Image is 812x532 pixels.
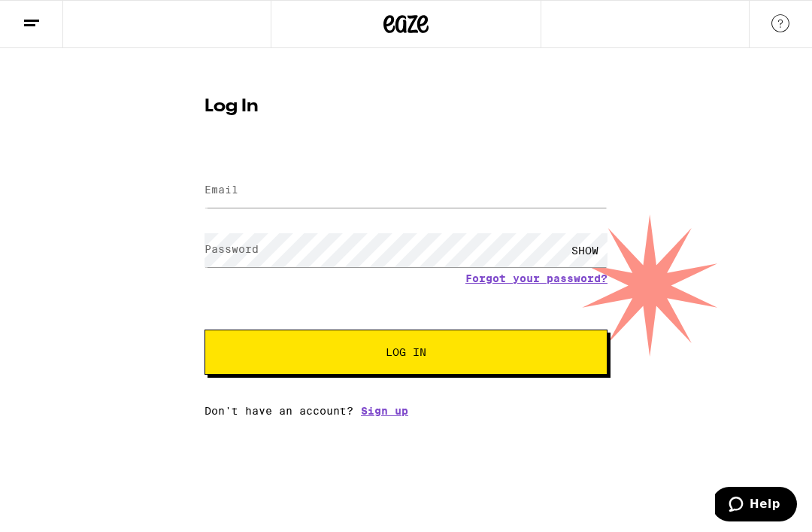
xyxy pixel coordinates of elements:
h1: Log In [205,98,607,116]
iframe: Opens a widget where you can find more information [715,487,797,524]
div: SHOW [562,233,607,267]
a: Forgot your password? [465,272,607,284]
span: Log In [386,347,426,357]
a: Sign up [361,405,408,417]
button: Log In [205,330,607,375]
input: Email [205,174,607,208]
div: Don't have an account? [205,405,607,417]
label: Email [205,184,238,196]
label: Password [205,243,259,255]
